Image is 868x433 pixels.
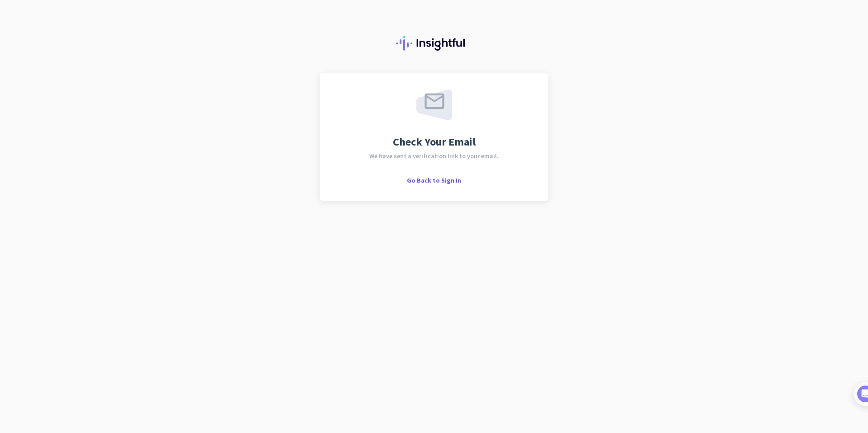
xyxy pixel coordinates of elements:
img: Insightful [396,36,472,51]
span: Go Back to Sign In [407,176,461,184]
img: email-sent [416,89,452,120]
span: We have sent a verification link to your email. [369,153,499,159]
span: Check Your Email [393,136,476,147]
